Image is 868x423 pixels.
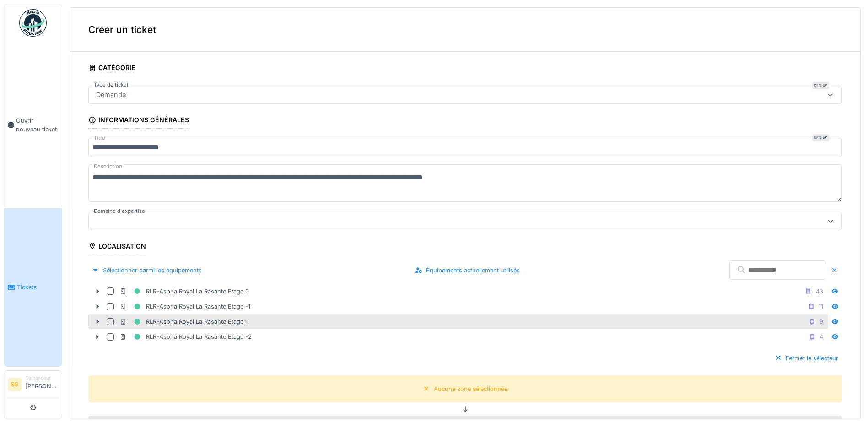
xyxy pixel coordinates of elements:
[812,82,829,89] div: Requis
[92,207,147,215] label: Domaine d'expertise
[8,378,22,391] li: SG
[25,374,58,394] li: [PERSON_NAME]
[92,90,129,100] div: Demande
[88,264,205,277] div: Sélectionner parmi les équipements
[92,161,124,172] label: Description
[411,264,523,277] div: Équipements actuellement utilisés
[92,81,130,89] label: Type de ticket
[119,286,249,297] div: RLR-Aspria Royal La Rasante Etage 0
[119,331,252,342] div: RLR-Aspria Royal La Rasante Etage -2
[70,8,860,52] div: Créer un ticket
[16,116,58,134] span: Ouvrir nouveau ticket
[819,302,823,311] div: 11
[88,239,146,255] div: Localisation
[819,332,823,341] div: 4
[819,317,823,326] div: 9
[816,287,823,296] div: 43
[25,374,58,381] div: Demandeur
[4,42,62,208] a: Ouvrir nouveau ticket
[17,283,58,292] span: Tickets
[88,61,135,76] div: Catégorie
[4,208,62,366] a: Tickets
[812,134,829,141] div: Requis
[119,316,248,327] div: RLR-Aspria Royal La Rasante Etage 1
[88,113,189,129] div: Informations générales
[92,134,107,142] label: Titre
[771,352,842,364] div: Fermer le sélecteur
[8,374,58,396] a: SG Demandeur[PERSON_NAME]
[119,301,250,312] div: RLR-Aspria Royal La Rasante Etage -1
[19,9,47,37] img: Badge_color-CXgf-gQk.svg
[434,385,507,393] div: Aucune zone sélectionnée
